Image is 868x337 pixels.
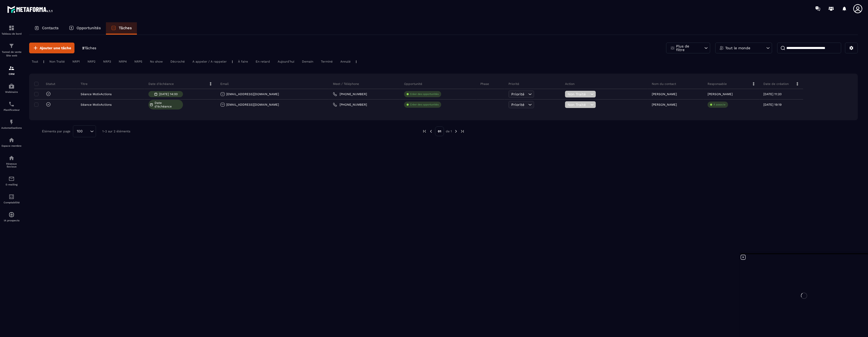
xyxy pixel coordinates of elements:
img: logo [7,5,53,14]
input: Search for option [84,128,89,134]
a: formationformationCRM [1,61,22,79]
span: Tâches [84,46,96,50]
a: automationsautomationsAutomatisations [1,115,22,133]
div: A appeler / A rappeler [190,58,229,65]
p: Webinaire [1,91,22,93]
a: [PHONE_NUMBER] [333,103,367,107]
span: Ajouter une tâche [40,45,71,51]
p: Tunnel de vente Site web [1,50,22,57]
a: automationsautomationsWebinaire [1,79,22,97]
p: | [232,60,233,63]
div: Demain [299,58,316,65]
p: de 1 [446,129,452,133]
a: accountantaccountantComptabilité [1,190,22,208]
div: À faire [235,58,251,65]
a: automationsautomationsEspace membre [1,133,22,151]
img: next [460,129,465,134]
p: Meet / Téléphone [333,82,359,86]
p: Automatisations [1,126,22,129]
p: Espace membre [1,144,22,147]
p: [DATE] 14:00 [159,92,178,96]
div: Aujourd'hui [275,58,297,65]
img: email [8,176,15,182]
div: NRP1 [70,58,82,65]
p: CRM [1,73,22,75]
span: Priorité [511,103,524,107]
img: accountant [8,194,15,200]
a: formationformationTableau de bord [1,21,22,39]
p: Séance MotivActions [81,92,112,96]
p: 01 [435,126,444,136]
p: [PERSON_NAME] [652,92,677,96]
div: Décroché [168,58,187,65]
div: Tout [29,58,41,65]
p: Tableau de bord [1,32,22,35]
a: formationformationTunnel de vente Site web [1,39,22,61]
span: Non Traité [568,103,589,107]
p: Email [220,82,229,86]
p: Opportunités [77,26,101,30]
p: E-mailing [1,183,22,186]
p: Date de création [763,82,789,86]
span: Priorité [511,92,524,96]
img: prev [429,129,433,134]
a: social-networksocial-networkRéseaux Sociaux [1,151,22,172]
img: scheduler [8,101,15,107]
div: Search for option [73,125,96,137]
p: Date d’échéance [148,82,174,86]
p: Priorité [508,82,519,86]
div: En retard [253,58,273,65]
a: schedulerschedulerPlanificateur [1,97,22,115]
span: 100 [75,128,84,134]
p: Planificateur [1,108,22,111]
p: Opportunité [404,82,422,86]
div: NRP2 [85,58,98,65]
p: Responsable [708,82,727,86]
img: automations [8,137,15,143]
p: Réseaux Sociaux [1,162,22,168]
p: [PERSON_NAME] [708,92,733,96]
p: | [356,60,357,63]
p: Tout le monde [725,46,750,50]
p: Plus de filtre [676,44,699,52]
p: [DATE] 11:20 [763,92,782,96]
p: 1-2 sur 2 éléments [102,130,130,133]
p: 2 [82,46,96,51]
img: formation [8,65,15,71]
span: Date d’échéance [155,101,182,108]
p: Action [565,82,574,86]
img: next [454,129,458,134]
a: Opportunités [64,22,106,35]
a: emailemailE-mailing [1,172,22,190]
p: Titre [81,82,88,86]
p: [DATE] 19:19 [763,103,782,106]
p: [PERSON_NAME] [652,103,677,106]
p: Statut [36,82,55,86]
a: Tâches [106,22,137,35]
img: formation [8,43,15,49]
button: Ajouter une tâche [29,43,74,53]
p: Éléments par page [42,130,70,133]
p: Nom du contact [652,82,676,86]
img: automations [8,119,15,125]
div: Annulé [338,58,353,65]
p: IA prospects [1,219,22,222]
p: Séance MotivActions [81,103,112,106]
p: Contacts [42,26,59,30]
p: Créer des opportunités [410,92,439,96]
img: automations [8,83,15,89]
div: NRP4 [116,58,129,65]
img: prev [422,129,427,134]
p: Créer des opportunités [410,103,439,106]
p: Tâches [119,26,132,30]
span: Non Traité [568,92,589,96]
a: Contacts [29,22,64,35]
p: Phase [480,82,489,86]
p: | [43,60,44,63]
a: [PHONE_NUMBER] [333,92,367,96]
div: Non Traité [47,58,67,65]
p: À associe [713,103,725,106]
div: NRP5 [132,58,145,65]
div: No show [147,58,165,65]
img: social-network [8,155,15,161]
